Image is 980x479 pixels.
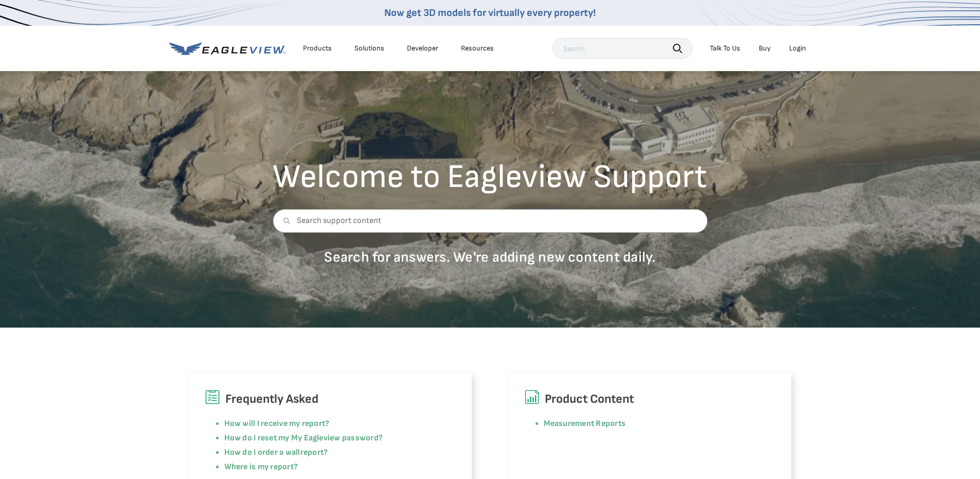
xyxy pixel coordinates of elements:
div: Resources [461,44,494,53]
div: Talk To Us [710,44,740,53]
a: Developer [407,44,438,53]
h2: Welcome to Eagleview Support [273,161,707,194]
a: How will I receive my report? [224,419,330,429]
h6: Frequently Asked [205,389,456,409]
a: How do I order a wall [224,448,300,457]
input: Search [553,38,692,59]
input: Search support content [273,209,707,233]
p: Search for answers. We're adding new content daily. [273,248,707,266]
h6: Product Content [524,389,776,409]
a: ? [324,448,328,457]
div: Login [789,44,806,53]
a: Buy [759,44,771,53]
div: Products [303,44,332,53]
a: How do I reset my My Eagleview password? [224,433,383,443]
a: report [300,448,324,457]
a: Measurement Reports [544,419,626,429]
a: Where is my report? [224,462,298,472]
div: Solutions [354,44,384,53]
a: Now get 3D models for virtually every property! [384,7,596,19]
